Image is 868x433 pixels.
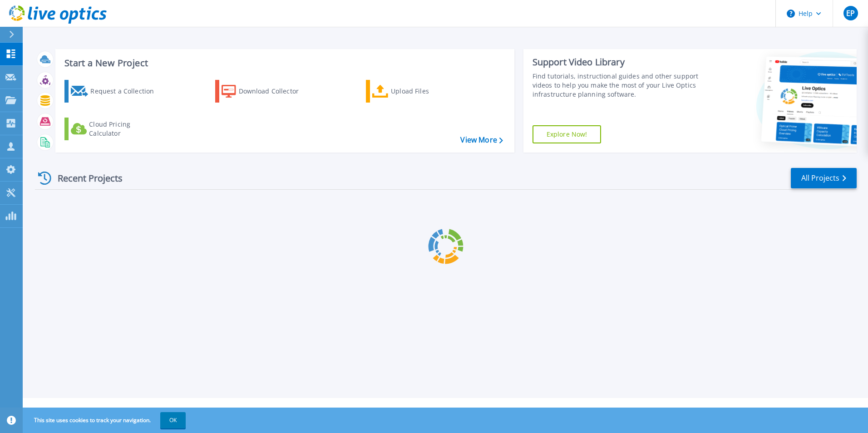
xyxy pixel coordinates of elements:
div: Support Video Library [533,56,702,68]
a: Explore Now! [533,125,602,143]
a: Download Collector [215,80,316,103]
a: Cloud Pricing Calculator [64,118,166,140]
a: Upload Files [366,80,467,103]
div: Download Collector [239,82,311,100]
h3: Start a New Project [64,58,503,68]
div: Upload Files [391,82,464,100]
a: View More [460,136,503,144]
span: EP [846,10,855,17]
div: Cloud Pricing Calculator [89,120,162,138]
div: Recent Projects [35,167,135,189]
div: Find tutorials, instructional guides and other support videos to help you make the most of your L... [533,72,702,99]
a: Request a Collection [64,80,166,103]
button: OK [160,412,186,428]
span: This site uses cookies to track your navigation. [25,412,186,428]
div: Request a Collection [90,82,163,100]
a: All Projects [791,168,857,188]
